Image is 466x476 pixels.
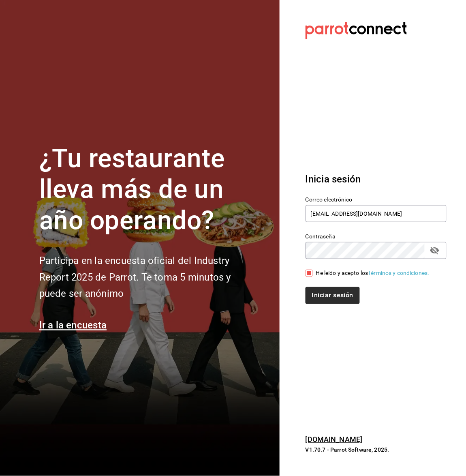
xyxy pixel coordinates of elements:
a: [DOMAIN_NAME] [306,435,363,444]
button: Iniciar sesión [306,287,360,304]
h3: Inicia sesión [306,172,447,187]
label: Correo electrónico [306,197,447,202]
h2: Participa en la encuesta oficial del Industry Report 2025 de Parrot. Te toma 5 minutos y puede se... [39,253,258,302]
label: Contraseña [306,234,447,239]
a: Términos y condiciones. [368,270,430,276]
div: He leído y acepto los [316,269,430,277]
a: Ir a la encuesta [39,320,107,331]
h1: ¿Tu restaurante lleva más de un año operando? [39,143,258,236]
p: V1.70.7 - Parrot Software, 2025. [306,446,447,454]
button: passwordField [428,244,442,257]
input: Ingresa tu correo electrónico [306,205,447,222]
